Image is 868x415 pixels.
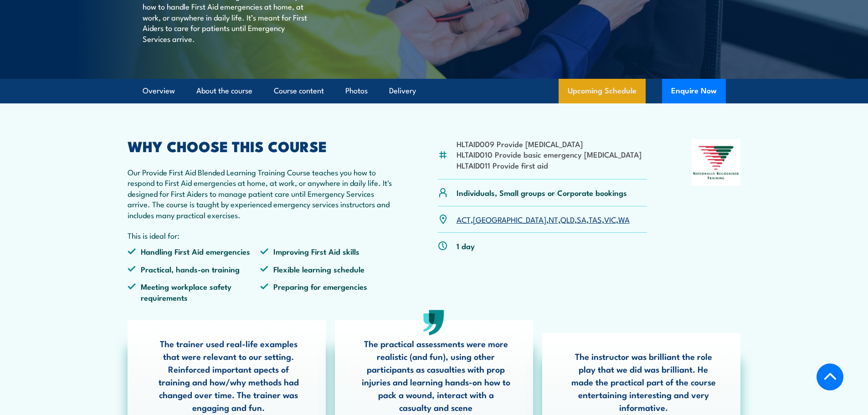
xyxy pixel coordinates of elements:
a: ACT [457,214,471,225]
li: HLTAID011 Provide first aid [457,160,642,170]
a: Overview [143,79,175,103]
p: The instructor was brilliant the role play that we did was brilliant. He made the practical part ... [569,350,718,414]
p: Our Provide First Aid Blended Learning Training Course teaches you how to respond to First Aid em... [128,167,394,220]
button: Enquire Now [662,79,726,103]
li: Handling First Aid emergencies [128,246,261,256]
p: Individuals, Small groups or Corporate bookings [457,187,627,198]
li: Flexible learning schedule [260,264,393,274]
p: 1 day [457,241,475,251]
img: Nationally Recognised Training logo. [692,139,741,186]
li: Practical, hands-on training [128,264,261,274]
p: This is ideal for: [128,230,394,241]
a: Photos [345,79,368,103]
a: TAS [589,214,602,225]
a: SA [577,214,586,225]
a: Delivery [389,79,416,103]
p: The practical assessments were more realistic (and fun), using other participants as casualties w... [362,337,510,414]
p: The trainer used real-life examples that were relevant to our setting. Reinforced important apect... [154,337,303,414]
a: Course content [274,79,324,103]
a: NT [549,214,558,225]
a: WA [618,214,630,225]
li: HLTAID009 Provide [MEDICAL_DATA] [457,138,642,149]
a: About the course [196,79,252,103]
a: [GEOGRAPHIC_DATA] [473,214,546,225]
li: Improving First Aid skills [260,246,393,256]
li: HLTAID010 Provide basic emergency [MEDICAL_DATA] [457,149,642,159]
p: , , , , , , , [457,214,630,225]
a: Upcoming Schedule [559,79,646,103]
a: QLD [560,214,575,225]
a: VIC [604,214,616,225]
h2: WHY CHOOSE THIS COURSE [128,139,394,152]
li: Preparing for emergencies [260,281,393,302]
li: Meeting workplace safety requirements [128,281,261,302]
